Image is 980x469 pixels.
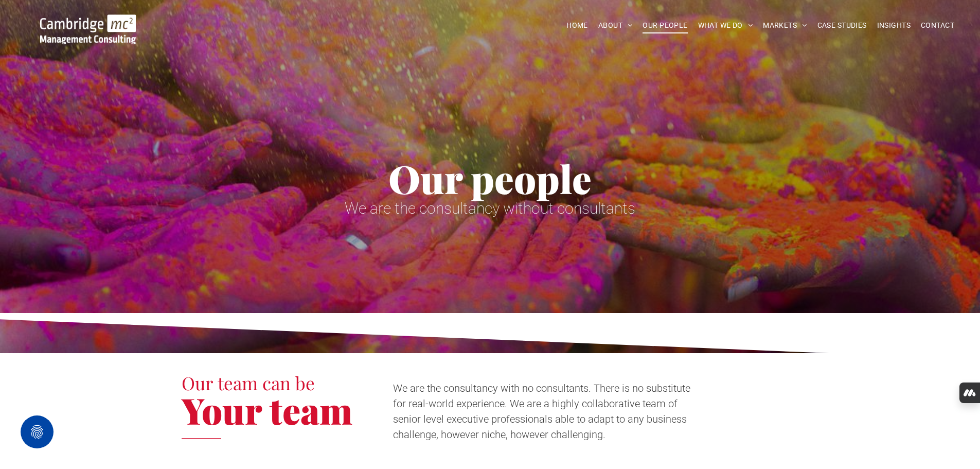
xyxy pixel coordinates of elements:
[593,18,638,33] a: ABOUT
[693,18,758,33] a: WHAT WE DO
[182,386,352,434] span: Your team
[916,18,959,33] a: CONTACT
[40,14,136,44] img: Go to Homepage
[388,152,592,204] span: Our people
[393,382,690,441] span: We are the consultancy with no consultants. There is no substitute for real-world experience. We ...
[637,18,692,33] a: OUR PEOPLE
[812,18,872,33] a: CASE STUDIES
[561,18,593,33] a: HOME
[182,371,315,395] span: Our team can be
[872,18,916,33] a: INSIGHTS
[758,18,812,33] a: MARKETS
[345,199,635,217] span: We are the consultancy without consultants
